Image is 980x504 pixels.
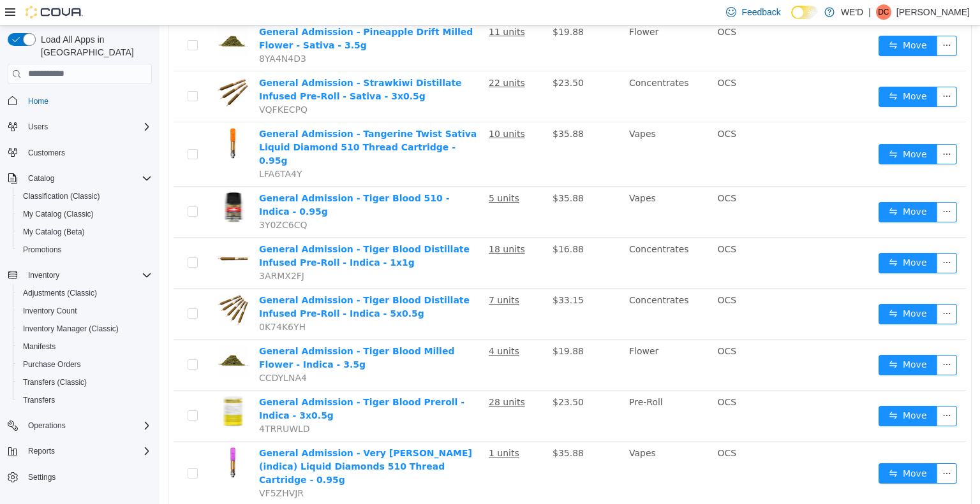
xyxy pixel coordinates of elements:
[23,469,152,485] span: Settings
[100,398,151,408] span: 4TRRUWLD
[18,392,60,408] a: Transfers
[23,171,59,186] button: Catalog
[719,278,778,299] button: icon: swapMove
[868,4,871,20] p: |
[23,191,100,201] span: Classification (Classic)
[57,370,89,402] img: General Admission - Tiger Blood Preroll - Indica - 3x0.5g hero shot
[100,194,147,205] span: 3Y0ZC6CQ
[18,339,152,354] span: Manifests
[18,189,152,204] span: Classification (Classic)
[791,6,818,19] input: Dark Mode
[464,365,553,416] td: Pre-Roll
[3,266,157,284] button: Inventory
[13,187,157,205] button: Classification (Classic)
[18,242,152,257] span: Promotions
[57,319,89,351] img: General Admission - Tiger Blood Milled Flower - Indica - 3.5g hero shot
[18,339,61,354] a: Manifests
[23,268,152,283] span: Inventory
[13,223,157,241] button: My Catalog (Beta)
[393,320,424,331] span: $19.88
[23,227,85,237] span: My Catalog (Beta)
[18,303,82,319] a: Inventory Count
[393,103,424,113] span: $35.88
[23,268,64,283] button: Inventory
[719,119,778,139] button: icon: swapMove
[13,205,157,223] button: My Catalog (Classic)
[23,418,152,433] span: Operations
[13,356,157,373] button: Purchase Orders
[23,94,54,109] a: Home
[100,463,144,473] span: VF5ZHVJR
[393,270,424,280] span: $33.15
[3,417,157,435] button: Operations
[329,1,366,11] u: 11 units
[28,173,54,184] span: Catalog
[841,4,863,20] p: WE'D
[100,371,305,395] a: General Admission - Tiger Blood Preroll - Indica - 3x0.5g
[3,442,157,460] button: Reports
[23,418,71,433] button: Operations
[464,97,553,161] td: Vapes
[558,371,577,382] span: OCS
[100,103,317,140] a: General Admission - Tangerine Twist Sativa Liquid Diamond 510 Thread Cartridge - 0.95g
[100,28,147,38] span: 8YA4N4D3
[329,52,366,62] u: 22 units
[28,472,56,482] span: Settings
[393,422,424,433] span: $35.88
[57,51,89,83] img: General Admission - Strawkiwi Distillate Infused Pre-Roll - Sativa - 3x0.5g hero shot
[329,371,366,382] u: 28 units
[18,189,105,204] a: Classification (Classic)
[26,6,83,18] img: Cova
[777,380,798,401] button: icon: ellipsis
[57,166,89,198] img: General Admission - Tiger Blood 510 - Indica - 0.95g hero shot
[558,103,577,113] span: OCS
[23,145,152,161] span: Customers
[719,438,778,458] button: icon: swapMove
[558,422,577,433] span: OCS
[719,176,778,197] button: icon: swapMove
[777,278,798,299] button: icon: ellipsis
[18,357,86,372] a: Purchase Orders
[3,468,157,486] button: Settings
[393,52,424,62] span: $23.50
[23,145,70,161] a: Customers
[23,470,61,485] a: Settings
[777,227,798,248] button: icon: ellipsis
[329,320,360,331] u: 4 units
[777,176,798,197] button: icon: ellipsis
[777,61,798,82] button: icon: ellipsis
[57,268,89,300] img: General Admission - Tiger Blood Distillate Infused Pre-Roll - Indica - 5x0.5g hero shot
[13,320,157,338] button: Inventory Manager (Classic)
[464,314,553,365] td: Flower
[100,1,313,25] a: General Admission - Pineapple Drift Milled Flower - Sativa - 3.5g
[57,421,89,453] img: General Admission - Very Berry (indica) Liquid Diamonds 510 Thread Cartridge - 0.95g hero shot
[23,342,56,352] span: Manifests
[719,329,778,350] button: icon: swapMove
[100,270,310,293] a: General Admission - Tiger Blood Distillate Infused Pre-Roll - Indica - 5x0.5g
[57,217,89,249] img: General Admission - Tiger Blood Distillate Infused Pre-Roll - Indica - 1x1g hero shot
[18,357,152,372] span: Purchase Orders
[329,422,360,433] u: 1 units
[558,168,577,178] span: OCS
[18,285,102,301] a: Adjustments (Classic)
[28,270,59,280] span: Inventory
[13,373,157,391] button: Transfers (Classic)
[464,416,553,480] td: Vapes
[777,10,798,31] button: icon: ellipsis
[23,395,55,405] span: Transfers
[719,380,778,401] button: icon: swapMove
[13,302,157,320] button: Inventory Count
[3,169,157,187] button: Catalog
[3,118,157,136] button: Users
[18,375,152,390] span: Transfers (Classic)
[777,119,798,139] button: icon: ellipsis
[100,168,290,191] a: General Admission - Tiger Blood 510 - Indica - 0.95g
[28,148,65,158] span: Customers
[464,212,553,263] td: Concentrates
[791,19,792,20] span: Dark Mode
[558,320,577,331] span: OCS
[3,143,157,162] button: Customers
[719,10,778,31] button: icon: swapMove
[23,209,94,219] span: My Catalog (Classic)
[23,306,77,316] span: Inventory Count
